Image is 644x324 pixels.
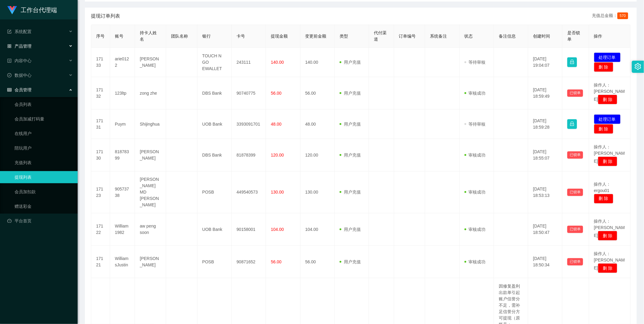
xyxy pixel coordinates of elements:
[271,91,281,96] span: 56.00
[271,227,284,232] span: 104.00
[465,259,486,264] span: 审核成功
[598,157,617,166] button: 删 除
[7,58,32,63] span: 内容中心
[197,171,232,213] td: POSB
[7,87,32,92] span: 会员管理
[594,83,625,102] span: 操作人：[PERSON_NAME]
[110,246,135,278] td: WilliamsJustin
[594,114,621,124] button: 处理订单
[528,139,562,171] td: [DATE] 18:55:07
[271,122,281,127] span: 48.00
[300,246,335,278] td: 56.00
[594,219,625,238] span: 操作人：[PERSON_NAME]
[567,57,577,67] button: 图标: lock
[135,246,166,278] td: [PERSON_NAME]
[197,139,232,171] td: DBS Bank
[430,34,447,39] span: 系统备注
[594,34,602,39] span: 操作
[300,213,335,246] td: 104.00
[533,34,550,39] span: 创建时间
[594,144,625,164] span: 操作人：[PERSON_NAME]
[171,34,188,39] span: 团队名称
[135,48,166,77] td: [PERSON_NAME]
[197,246,232,278] td: POSB
[340,60,361,65] span: 用户充值
[567,89,583,97] button: 已锁单
[15,171,73,183] a: 提现列表
[7,88,12,92] i: 图标: table
[110,77,135,110] td: 123ltp
[305,34,327,39] span: 变更前金额
[567,151,583,159] button: 已锁单
[635,63,641,70] i: 图标: setting
[465,153,486,157] span: 审核成功
[135,77,166,110] td: zong zhe
[197,77,232,110] td: DBS Bank
[499,34,516,39] span: 备注信息
[340,259,361,264] span: 用户充值
[465,91,486,96] span: 审核成功
[7,59,12,63] i: 图标: profile
[592,12,631,20] div: 充值总金额：
[91,171,110,213] td: 17123
[110,213,135,246] td: William1982
[567,189,583,196] button: 已锁单
[91,77,110,110] td: 17132
[236,34,245,39] span: 卡号
[7,44,12,48] i: 图标: appstore-o
[7,7,57,12] a: 工作台代理端
[15,127,73,140] a: 在线用户
[197,110,232,139] td: UOB Bank
[528,246,562,278] td: [DATE] 18:50:34
[232,139,266,171] td: 81878399
[528,110,562,139] td: [DATE] 18:59:28
[271,34,288,39] span: 提现金额
[91,110,110,139] td: 17131
[115,34,123,39] span: 账号
[91,246,110,278] td: 17121
[7,6,17,15] img: logo.9652507e.png
[232,110,266,139] td: 3393091701
[271,60,284,65] span: 140.00
[110,139,135,171] td: 81878399
[340,91,361,96] span: 用户充值
[15,186,73,198] a: 会员加扣款
[15,98,73,110] a: 会员列表
[232,48,266,77] td: 243111
[594,124,613,134] button: 删 除
[7,73,12,77] i: 图标: check-circle-o
[232,246,266,278] td: 90871652
[594,52,621,62] button: 处理订单
[232,213,266,246] td: 90158001
[598,95,617,104] button: 删 除
[135,139,166,171] td: [PERSON_NAME]
[374,30,387,42] span: 代付渠道
[340,227,361,232] span: 用户充值
[300,171,335,213] td: 130.00
[91,213,110,246] td: 17122
[21,0,57,20] h1: 工作台代理端
[7,73,32,78] span: 数据中心
[465,122,486,127] span: 等待审核
[465,34,473,39] span: 状态
[197,213,232,246] td: UOB Bank
[340,34,348,39] span: 类型
[300,110,335,139] td: 48.00
[528,77,562,110] td: [DATE] 18:59:49
[91,139,110,171] td: 17130
[567,258,583,265] button: 已锁单
[340,122,361,127] span: 用户充值
[567,119,577,129] button: 图标: lock
[7,44,32,49] span: 产品管理
[528,213,562,246] td: [DATE] 18:50:47
[110,110,135,139] td: Puym
[135,213,166,246] td: aw peng soon
[135,110,166,139] td: Shijinghua
[528,171,562,213] td: [DATE] 18:53:13
[465,190,486,194] span: 审核成功
[110,171,135,213] td: 90573738
[91,48,110,77] td: 17133
[7,29,12,34] i: 图标: form
[528,48,562,77] td: [DATE] 19:04:07
[271,190,284,194] span: 130.00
